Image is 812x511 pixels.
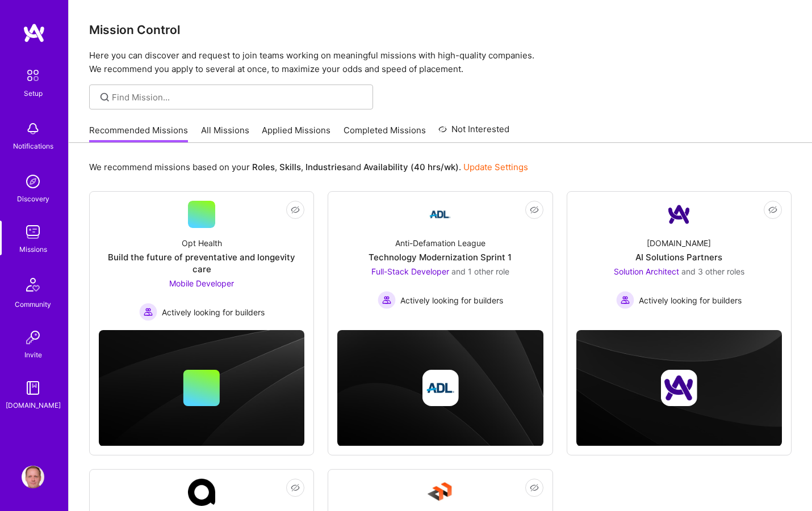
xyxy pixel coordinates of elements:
[22,221,44,243] img: teamwork
[279,162,301,172] b: Skills
[614,267,679,276] span: Solution Architect
[22,466,44,488] img: User Avatar
[99,201,304,321] a: Opt HealthBuild the future of preventative and longevity careMobile Developer Actively looking fo...
[681,267,744,276] span: and 3 other roles
[616,291,634,309] img: Actively looking for builders
[89,161,528,173] p: We recommend missions based on your , , and .
[139,303,157,321] img: Actively looking for builders
[89,124,188,143] a: Recommended Missions
[378,291,396,309] img: Actively looking for builders
[188,479,215,506] img: Company Logo
[22,117,44,140] img: bell
[24,87,43,99] div: Setup
[371,267,449,276] span: Full-Stack Developer
[13,140,53,152] div: Notifications
[22,326,44,349] img: Invite
[291,483,300,492] i: icon EyeClosed
[463,162,528,172] a: Update Settings
[201,124,249,143] a: All Missions
[363,162,459,172] b: Availability (40 hrs/wk)
[98,91,111,104] i: icon SearchGrey
[182,237,222,249] div: Opt Health
[451,267,509,276] span: and 1 other role
[400,294,503,306] span: Actively looking for builders
[17,193,49,205] div: Discovery
[635,251,722,263] div: AI Solutions Partners
[262,124,330,143] a: Applied Missions
[639,294,742,306] span: Actively looking for builders
[344,124,426,143] a: Completed Missions
[162,306,265,318] span: Actively looking for builders
[576,201,782,319] a: Company Logo[DOMAIN_NAME]AI Solutions PartnersSolution Architect and 3 other rolesActively lookin...
[647,237,711,249] div: [DOMAIN_NAME]
[530,483,539,492] i: icon EyeClosed
[19,271,47,298] img: Community
[426,201,454,228] img: Company Logo
[426,479,454,506] img: Company Logo
[99,251,304,275] div: Build the future of preventative and longevity care
[422,370,458,406] img: Company logo
[99,330,304,446] img: cover
[89,49,792,76] p: Here you can discover and request to join teams working on meaningful missions with high-quality ...
[15,298,51,310] div: Community
[112,91,365,103] input: Find Mission...
[369,251,512,263] div: Technology Modernization Sprint 1
[19,243,47,255] div: Missions
[24,349,42,361] div: Invite
[169,278,234,288] span: Mobile Developer
[395,237,485,249] div: Anti-Defamation League
[22,377,44,399] img: guide book
[576,330,782,446] img: cover
[19,466,47,488] a: User Avatar
[252,162,275,172] b: Roles
[438,123,509,143] a: Not Interested
[665,201,693,228] img: Company Logo
[22,170,44,193] img: discovery
[291,205,300,214] i: icon EyeClosed
[768,205,777,214] i: icon EyeClosed
[305,162,346,172] b: Industries
[6,399,61,411] div: [DOMAIN_NAME]
[89,23,792,37] h3: Mission Control
[21,64,45,87] img: setup
[337,201,543,319] a: Company LogoAnti-Defamation LeagueTechnology Modernization Sprint 1Full-Stack Developer and 1 oth...
[661,370,697,406] img: Company logo
[23,23,45,43] img: logo
[337,330,543,446] img: cover
[530,205,539,214] i: icon EyeClosed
